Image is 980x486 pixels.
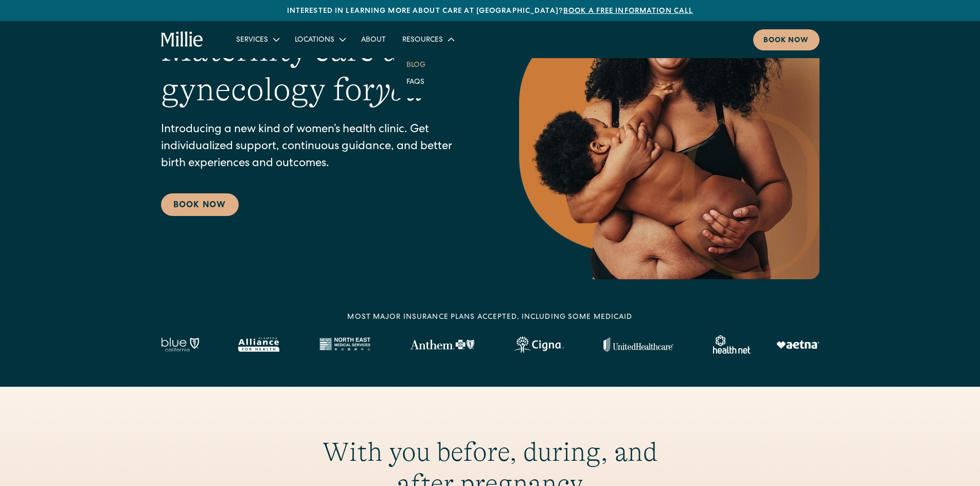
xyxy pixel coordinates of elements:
[713,335,752,354] img: Healthnet logo
[319,337,370,352] img: North East Medical Services logo
[161,337,199,352] img: Blue California logo
[161,122,478,173] p: Introducing a new kind of women’s health clinic. Get individualized support, continuous guidance,...
[236,35,268,46] div: Services
[402,35,443,46] div: Resources
[353,31,394,48] a: About
[228,31,287,48] div: Services
[161,193,239,216] a: Book Now
[514,336,564,353] img: Cigna logo
[347,312,632,323] div: MOST MAJOR INSURANCE PLANS ACCEPTED, INCLUDING some MEDICAID
[763,35,809,46] div: Book now
[287,31,353,48] div: Locations
[398,73,433,90] a: FAQs
[238,337,279,352] img: Alameda Alliance logo
[410,339,474,350] img: Anthem Logo
[603,337,673,352] img: United Healthcare logo
[753,29,819,50] a: Book now
[398,56,434,73] a: Blog
[394,31,461,48] div: Resources
[295,35,334,46] div: Locations
[776,340,819,349] img: Aetna logo
[563,8,693,15] a: Book a free information call
[394,48,461,98] nav: Resources
[161,31,204,48] a: home
[375,71,423,108] em: you
[161,30,478,110] h1: Maternity care and gynecology for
